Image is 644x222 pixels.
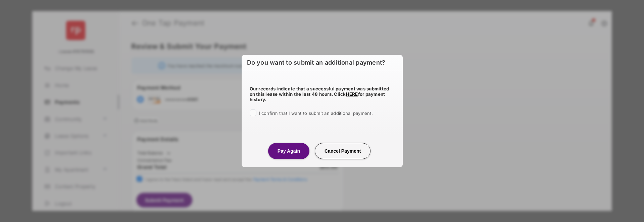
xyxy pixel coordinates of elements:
a: HERE [346,91,358,97]
span: I confirm that I want to submit an additional payment. [259,110,373,116]
h5: Our records indicate that a successful payment was submitted on this lease within the last 48 hou... [250,86,395,102]
button: Cancel Payment [315,143,370,159]
button: Pay Again [268,143,309,159]
h6: Do you want to submit an additional payment? [242,55,403,70]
